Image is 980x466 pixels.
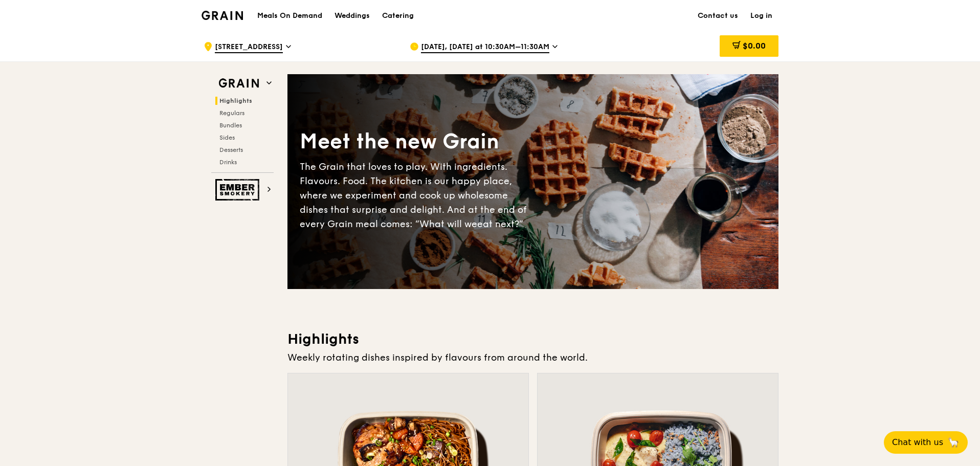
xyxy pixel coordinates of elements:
a: Weddings [328,1,376,31]
div: Weekly rotating dishes inspired by flavours from around the world. [287,350,778,365]
span: Chat with us [892,436,943,449]
button: Chat with us🦙 [884,431,968,454]
div: Catering [382,1,414,31]
span: $0.00 [743,41,766,51]
div: The Grain that loves to play. With ingredients. Flavours. Food. The kitchen is our happy place, w... [300,160,533,231]
span: Highlights [219,97,252,104]
a: Catering [376,1,420,31]
span: eat next?” [477,218,523,230]
img: Grain [202,11,243,20]
span: Sides [219,134,235,141]
span: 🦙 [947,436,960,449]
span: Drinks [219,159,237,166]
span: [DATE], [DATE] at 10:30AM–11:30AM [421,42,549,53]
div: Meet the new Grain [300,128,533,156]
span: Regulars [219,109,244,117]
a: Log in [744,1,778,31]
a: Contact us [692,1,744,31]
span: [STREET_ADDRESS] [215,42,283,53]
span: Bundles [219,122,242,129]
img: Ember Smokery web logo [215,179,262,201]
img: Grain web logo [215,74,262,93]
div: Weddings [335,1,370,31]
h3: Highlights [287,330,778,348]
h1: Meals On Demand [257,11,322,21]
span: Desserts [219,146,243,153]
